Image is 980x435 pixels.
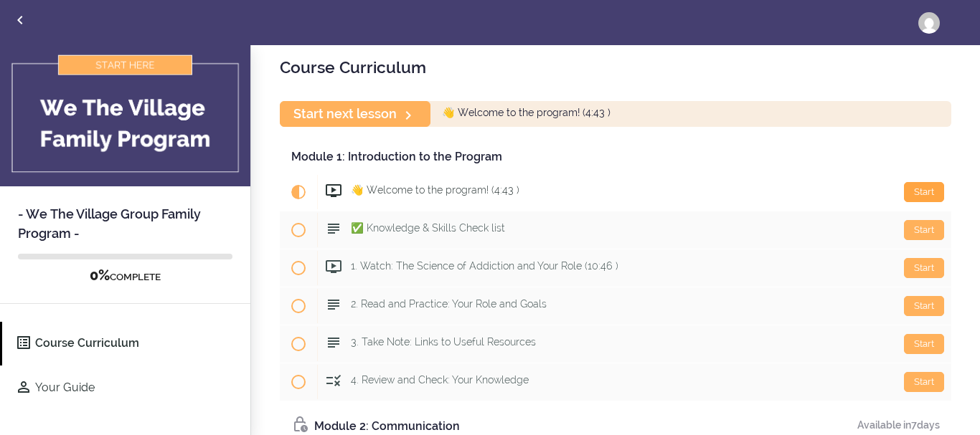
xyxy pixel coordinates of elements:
[2,366,250,410] a: Your Guide
[280,101,430,126] a: Start next lesson
[2,322,250,365] a: Course Curriculum
[904,334,944,354] div: Start
[918,12,940,34] img: kendalzeece@gmail.com
[351,222,505,234] span: ✅ Knowledge & Skills Check list
[442,107,611,119] span: 👋 Welcome to the program! (4:43 )
[11,11,29,29] svg: Back to courses
[904,258,944,278] div: Start
[280,249,951,287] a: Start 1. Watch: The Science of Addiction and Your Role (10:46 )
[904,220,944,240] div: Start
[90,267,110,284] span: 0%
[1,1,39,43] a: Back to courses
[351,184,519,196] span: 👋 Welcome to the program! (4:43 )
[351,260,618,272] span: 1. Watch: The Science of Addiction and Your Role (10:46 )
[280,325,951,363] a: Start 3. Take Note: Links to Useful Resources
[280,55,951,80] h2: Course Curriculum
[857,416,940,434] div: Available in days
[911,419,917,431] span: 7
[280,287,951,325] a: Start 2. Read and Practice: Your Role and Goals
[351,298,547,310] span: 2. Read and Practice: Your Role and Goals
[280,363,951,401] a: Start 4. Review and Check: Your Knowledge
[280,141,951,173] div: Module 1: Introduction to the Program
[18,267,232,285] div: COMPLETE
[280,173,317,211] span: Current item
[904,372,944,392] div: Start
[280,211,951,249] a: Start ✅ Knowledge & Skills Check list
[904,296,944,316] div: Start
[280,173,951,211] a: Current item Start 👋 Welcome to the program! (4:43 )
[351,374,529,386] span: 4. Review and Check: Your Knowledge
[904,182,944,202] div: Start
[351,336,536,348] span: 3. Take Note: Links to Useful Resources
